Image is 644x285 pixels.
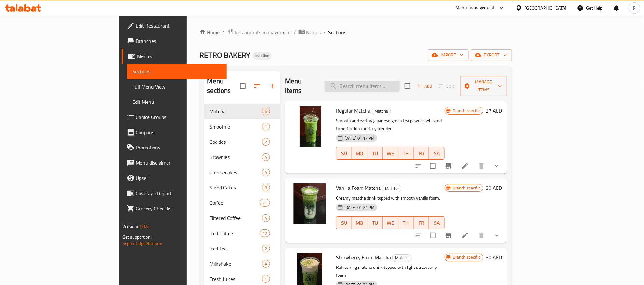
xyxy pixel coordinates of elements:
[433,51,463,59] span: import
[122,239,163,248] a: Support.OpsPlatform
[450,185,483,191] span: Branch specific
[476,51,507,59] span: export
[383,147,398,160] button: WE
[262,261,270,267] span: 4
[122,33,227,49] a: Branches
[137,52,222,60] span: Menus
[122,201,227,216] a: Grocery Checklist
[262,169,270,176] span: 4
[209,184,262,191] span: Sliced Cakes
[253,52,272,60] div: Inactive
[294,29,296,36] li: /
[428,49,469,61] button: import
[336,216,352,229] button: SU
[262,123,270,130] div: items
[342,135,377,141] span: [DATE] 04:17 PM
[136,174,222,182] span: Upsell
[204,149,280,165] div: Brownies4
[486,183,502,192] h6: 30 AED
[209,260,262,268] span: Milkshake
[325,81,400,92] input: search
[262,184,270,191] div: items
[265,78,280,94] button: Add section
[262,169,270,176] div: items
[441,158,456,174] button: Branch-specific-item
[426,229,440,242] span: Select to update
[461,232,469,239] a: Edit menu item
[336,106,370,116] span: Regular Matcha
[260,199,270,207] div: items
[136,113,222,121] span: Choice Groups
[262,139,270,145] span: 2
[323,29,325,36] li: /
[450,108,483,114] span: Branch specific
[336,183,381,193] span: Vanilla Foam Matcha
[204,195,280,210] div: Coffee21
[209,108,262,115] span: Matcha
[411,158,426,174] button: sort-choices
[262,124,270,130] span: 1
[204,119,280,134] div: Smoothie1
[132,83,222,90] span: Full Menu View
[262,215,270,221] span: 4
[209,138,262,146] span: Cookies
[204,256,280,271] div: Milkshake4
[465,78,502,94] span: Manage items
[204,241,280,256] div: Iced Tea2
[209,275,262,283] span: Fresh Juices
[260,230,270,236] span: 12
[461,162,469,170] a: Edit menu item
[432,149,442,158] span: SA
[370,149,380,158] span: TU
[262,214,270,222] div: items
[122,109,227,125] a: Choice Groups
[336,263,445,279] p: Refreshing matcha drink topped with light strawberry foam
[328,29,346,36] span: Sections
[372,108,391,115] div: Matcha
[383,216,398,229] button: WE
[401,79,414,93] span: Select section
[385,218,396,228] span: WE
[209,245,262,252] span: Iced Tea
[416,218,427,228] span: FR
[204,210,280,226] div: Filtered Coffee4
[398,216,414,229] button: TH
[336,117,445,133] p: Smooth and earthy Japanese green tea powder, whisked to perfection carefully blended
[262,154,270,160] span: 4
[342,204,377,210] span: [DATE] 04:21 PM
[489,158,504,174] button: show more
[393,254,411,262] span: Matcha
[262,245,270,252] div: items
[416,83,433,90] span: Add
[127,64,227,79] a: Sections
[122,186,227,201] a: Coverage Report
[298,28,321,36] a: Menus
[199,28,512,36] nav: breadcrumb
[336,253,391,262] span: Strawberry Foam Matcha
[411,228,426,243] button: sort-choices
[354,149,365,158] span: MO
[435,81,460,91] span: Select section first
[525,4,567,11] div: [GEOGRAPHIC_DATA]
[122,222,138,230] span: Version:
[336,147,352,160] button: SU
[489,228,504,243] button: show more
[382,185,401,192] div: Matcha
[253,53,272,58] span: Inactive
[122,18,227,33] a: Edit Restaurant
[209,153,262,161] div: Brownies
[122,125,227,140] a: Coupons
[262,108,270,115] div: items
[354,218,365,228] span: MO
[262,185,270,191] span: 8
[486,253,502,262] h6: 30 AED
[204,226,280,241] div: Iced Coffee12
[262,138,270,146] div: items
